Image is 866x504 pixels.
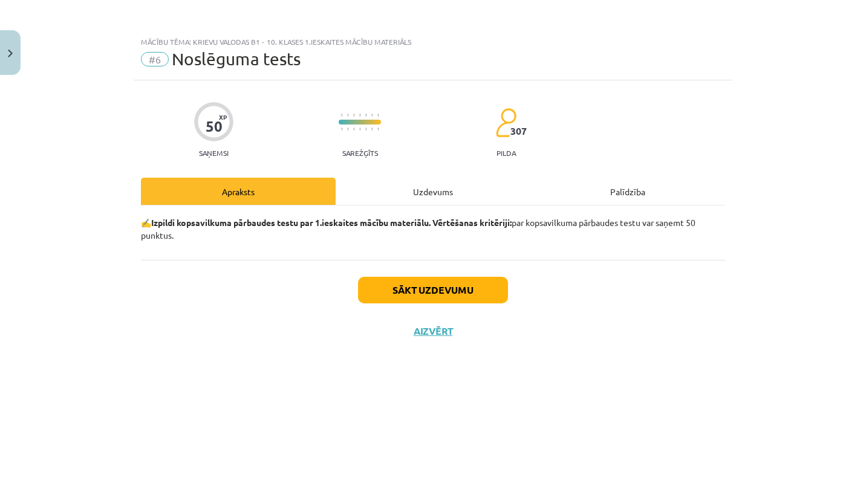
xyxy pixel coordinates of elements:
img: icon-short-line-57e1e144782c952c97e751825c79c345078a6d821885a25fce030b3d8c18986b.svg [377,128,379,131]
img: icon-short-line-57e1e144782c952c97e751825c79c345078a6d821885a25fce030b3d8c18986b.svg [371,128,373,131]
img: icon-short-line-57e1e144782c952c97e751825c79c345078a6d821885a25fce030b3d8c18986b.svg [371,114,373,117]
p: Saņemsi [194,149,233,157]
img: icon-short-line-57e1e144782c952c97e751825c79c345078a6d821885a25fce030b3d8c18986b.svg [365,114,366,117]
img: icon-short-line-57e1e144782c952c97e751825c79c345078a6d821885a25fce030b3d8c18986b.svg [377,114,379,117]
p: pilda [496,149,516,157]
div: Uzdevums [336,178,530,205]
p: Sarežģīts [342,149,378,157]
img: icon-short-line-57e1e144782c952c97e751825c79c345078a6d821885a25fce030b3d8c18986b.svg [347,114,348,117]
img: icon-short-line-57e1e144782c952c97e751825c79c345078a6d821885a25fce030b3d8c18986b.svg [341,114,342,117]
span: #6 [141,52,169,66]
span: XP [219,114,227,120]
img: icon-short-line-57e1e144782c952c97e751825c79c345078a6d821885a25fce030b3d8c18986b.svg [359,128,360,131]
span: Noslēguma tests [172,49,301,69]
img: icon-short-line-57e1e144782c952c97e751825c79c345078a6d821885a25fce030b3d8c18986b.svg [353,128,354,131]
div: Apraksts [141,178,336,205]
img: students-c634bb4e5e11cddfef0936a35e636f08e4e9abd3cc4e673bd6f9a4125e45ecb1.svg [495,108,516,138]
img: icon-short-line-57e1e144782c952c97e751825c79c345078a6d821885a25fce030b3d8c18986b.svg [359,114,360,117]
img: icon-short-line-57e1e144782c952c97e751825c79c345078a6d821885a25fce030b3d8c18986b.svg [353,114,354,117]
img: icon-short-line-57e1e144782c952c97e751825c79c345078a6d821885a25fce030b3d8c18986b.svg [347,128,348,131]
img: icon-close-lesson-0947bae3869378f0d4975bcd49f059093ad1ed9edebbc8119c70593378902aed.svg [8,50,13,57]
b: Izpildi kopsavilkuma pārbaudes testu par 1.ieskaites mācību materiālu. Vērtēšanas kritēriji: [151,217,512,228]
p: ✍️ par kopsavilkuma pārbaudes testu var saņemt 50 punktus. [141,216,725,242]
div: 50 [206,118,223,135]
img: icon-short-line-57e1e144782c952c97e751825c79c345078a6d821885a25fce030b3d8c18986b.svg [341,128,342,131]
div: Palīdzība [530,178,725,205]
span: 307 [510,126,527,137]
div: Mācību tēma: Krievu valodas b1 - 10. klases 1.ieskaites mācību materiāls [141,37,725,46]
img: icon-short-line-57e1e144782c952c97e751825c79c345078a6d821885a25fce030b3d8c18986b.svg [365,128,366,131]
button: Aizvērt [410,325,456,337]
button: Sākt uzdevumu [358,277,508,303]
